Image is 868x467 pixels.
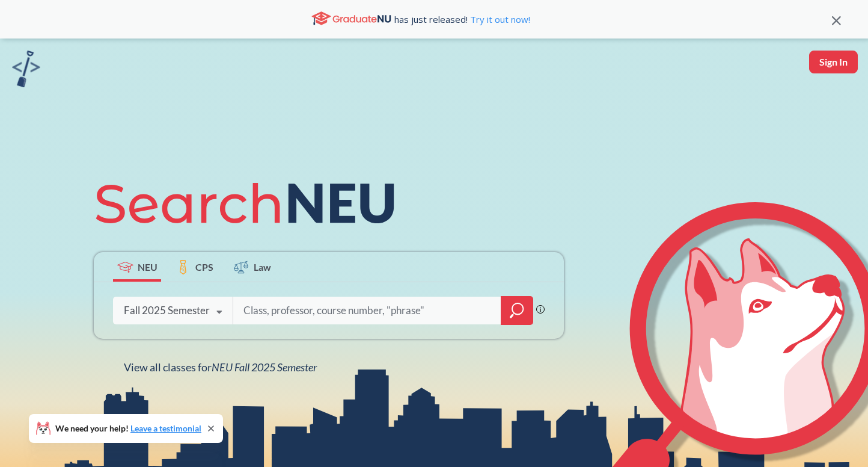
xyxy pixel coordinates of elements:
span: Law [254,260,271,274]
button: Sign In [809,51,858,73]
span: View all classes for [124,360,317,374]
svg: magnifying glass [510,302,524,319]
a: Leave a testimonial [130,423,201,433]
div: Fall 2025 Semester [124,304,210,317]
div: magnifying glass [501,296,533,325]
span: We need your help! [55,424,201,433]
img: sandbox logo [12,51,40,87]
input: Class, professor, course number, "phrase" [242,298,492,323]
span: CPS [195,260,213,274]
span: has just released! [394,13,530,26]
a: Try it out now! [468,13,530,25]
span: NEU Fall 2025 Semester [212,360,317,374]
a: sandbox logo [12,51,40,91]
span: NEU [138,260,157,274]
